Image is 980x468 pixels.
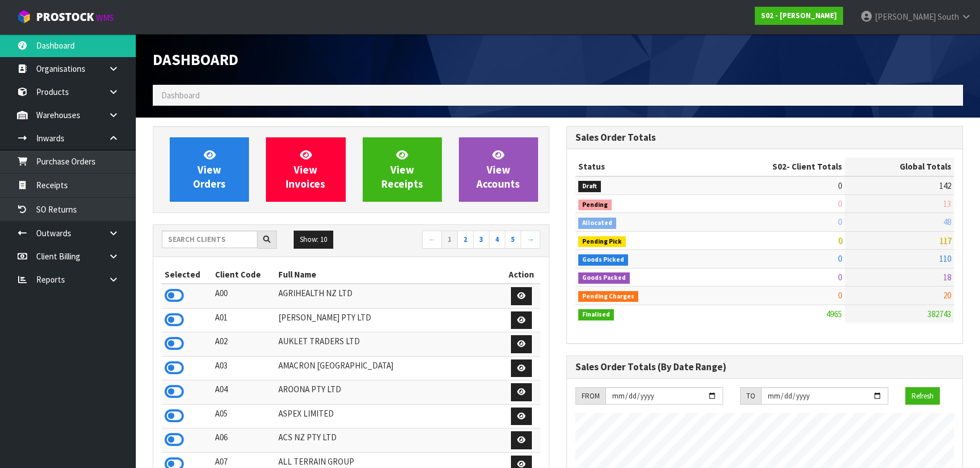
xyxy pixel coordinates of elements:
th: Client Code [212,266,275,284]
small: WMS [96,12,114,23]
span: 0 [838,235,842,246]
span: South [938,11,959,22]
input: Search clients [162,231,257,248]
td: A00 [212,284,275,308]
span: Pending Pick [578,236,626,248]
td: A06 [212,428,275,453]
span: 0 [838,253,842,264]
td: AMACRON [GEOGRAPHIC_DATA] [276,356,502,380]
nav: Page navigation [360,231,541,250]
span: 48 [943,216,951,227]
a: → [521,231,540,249]
div: TO [740,387,761,405]
span: Dashboard [161,90,200,101]
span: Pending Charges [578,291,638,302]
th: - Client Totals [700,158,845,176]
td: A02 [212,332,275,357]
th: Full Name [276,266,502,284]
span: [PERSON_NAME] [875,11,936,22]
h3: Sales Order Totals [575,132,954,143]
div: FROM [575,387,605,405]
a: ViewReceipts [363,137,442,202]
th: Global Totals [845,158,954,176]
span: 20 [943,290,951,301]
td: [PERSON_NAME] PTY LTD [276,308,502,332]
a: 5 [505,231,521,249]
th: Status [575,158,700,176]
strong: S02 - [PERSON_NAME] [761,11,837,20]
button: Refresh [905,387,940,405]
a: ViewOrders [170,137,249,202]
span: 117 [939,235,951,246]
span: Draft [578,181,601,192]
span: View Invoices [286,148,325,190]
button: Show: 10 [294,231,333,249]
span: 382743 [927,309,951,319]
span: 0 [838,216,842,227]
th: Action [502,266,540,284]
td: A01 [212,308,275,332]
span: 0 [838,180,842,191]
span: 18 [943,272,951,283]
span: 110 [939,253,951,264]
a: 1 [441,231,458,249]
a: ViewInvoices [266,137,345,202]
a: 3 [473,231,489,249]
span: Finalised [578,309,614,320]
span: View Accounts [476,148,520,190]
span: 13 [943,198,951,209]
td: ACS NZ PTY LTD [276,428,502,453]
span: View Receipts [381,148,423,190]
span: ProStock [36,10,94,24]
span: Pending [578,200,612,211]
span: 0 [838,198,842,209]
a: S02 - [PERSON_NAME] [755,7,843,25]
span: Goods Picked [578,254,628,266]
span: 142 [939,180,951,191]
span: Goods Packed [578,272,630,284]
th: Selected [162,266,212,284]
a: ← [422,231,442,249]
span: 0 [838,290,842,301]
td: AGRIHEALTH NZ LTD [276,284,502,308]
td: ASPEX LIMITED [276,404,502,428]
td: A03 [212,356,275,380]
img: cube-alt.png [17,10,31,24]
h3: Sales Order Totals (By Date Range) [575,362,954,372]
td: A04 [212,380,275,405]
span: 4965 [826,309,842,319]
td: AUKLET TRADERS LTD [276,332,502,357]
span: Dashboard [153,50,238,69]
a: ViewAccounts [459,137,538,202]
span: S02 [772,161,786,172]
span: 0 [838,272,842,283]
a: 2 [457,231,474,249]
span: View Orders [193,148,226,190]
td: AROONA PTY LTD [276,380,502,405]
span: Allocated [578,218,616,229]
a: 4 [489,231,505,249]
td: A05 [212,404,275,428]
